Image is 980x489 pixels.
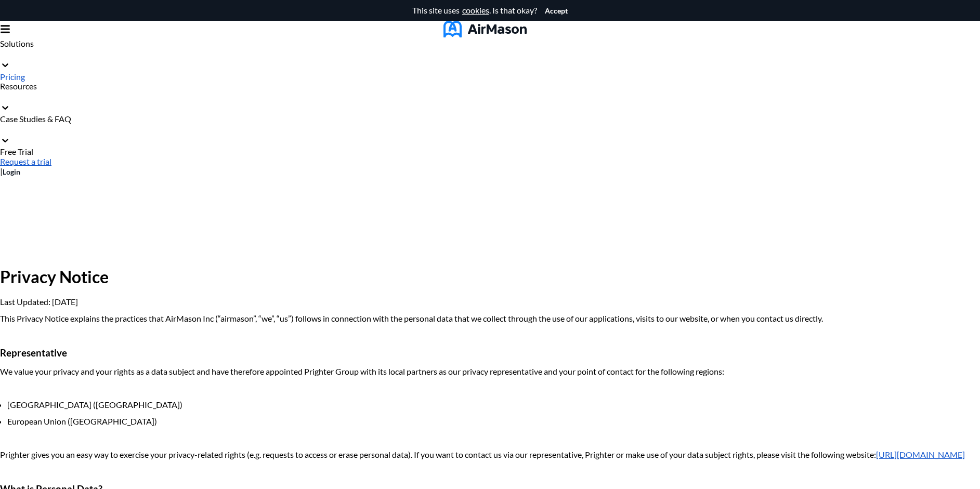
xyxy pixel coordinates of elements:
button: Accept cookies [545,7,568,15]
a: Login [3,167,20,176]
img: AirMason Logo [443,21,527,37]
a: cookies [462,6,489,15]
li: European Union ([GEOGRAPHIC_DATA]) [7,413,980,430]
a: [URL][DOMAIN_NAME] [876,450,965,459]
li: [GEOGRAPHIC_DATA] ([GEOGRAPHIC_DATA]) [7,397,980,413]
